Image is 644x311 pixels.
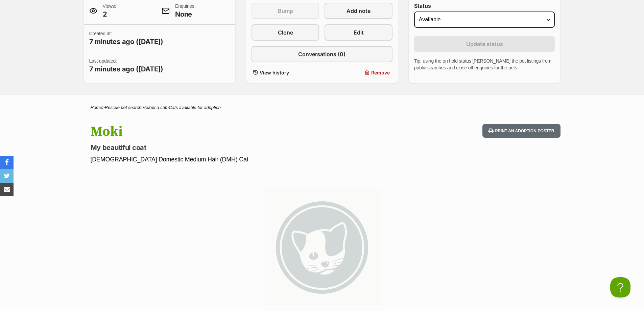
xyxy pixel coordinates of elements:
[89,64,164,74] span: 7 minutes ago ([DATE])
[263,188,381,306] img: petrescue default image
[103,9,116,19] span: 2
[252,3,319,19] button: Bump
[414,36,555,52] button: Update status
[252,24,319,41] a: Clone
[91,105,102,110] a: Home
[610,277,630,297] iframe: Help Scout Beacon - Open
[252,68,319,77] a: View history
[325,3,392,19] a: Add note
[91,155,377,164] p: [DEMOGRAPHIC_DATA] Domestic Medium Hair (DMH) Cat
[298,50,345,58] span: Conversations (0)
[252,46,392,62] a: Conversations (0)
[414,58,555,71] p: Tip: using the on hold status [PERSON_NAME] the pet listings from public searches and close off e...
[91,143,377,152] p: My beautiful coat
[74,105,571,110] div: > > >
[371,69,390,76] span: Remove
[89,37,164,46] span: 7 minutes ago ([DATE])
[414,3,555,9] label: Status
[482,124,560,138] button: Print an adoption poster
[325,68,392,77] button: Remove
[325,24,392,41] a: Edit
[466,40,503,48] span: Update status
[175,3,195,19] p: Enquiries:
[354,28,364,37] span: Edit
[278,7,293,15] span: Bump
[144,105,166,110] a: Adopt a cat
[278,28,293,37] span: Clone
[169,105,221,110] a: Cats available for adoption
[260,69,289,76] span: View history
[89,30,164,46] p: Created at:
[175,9,195,19] span: None
[105,105,141,110] a: Rescue pet search
[89,58,164,74] p: Last updated:
[91,124,377,139] h1: Moki
[347,7,371,15] span: Add note
[103,3,116,19] p: Views:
